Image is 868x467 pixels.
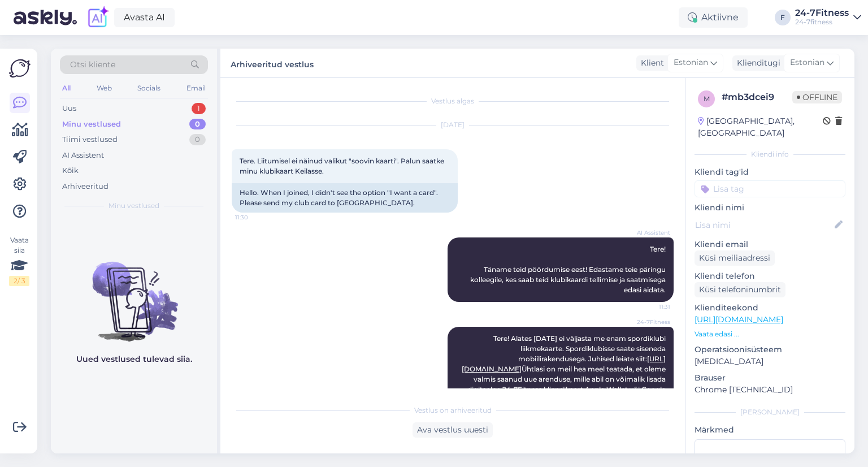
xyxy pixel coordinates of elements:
a: [URL][DOMAIN_NAME] [695,314,783,325]
p: Uued vestlused tulevad siia. [76,353,192,365]
a: Avasta AI [114,8,175,27]
div: Kõik [62,165,79,176]
div: Vestlus algas [232,96,674,106]
img: Askly Logo [9,58,31,79]
p: Chrome [TECHNICAL_ID] [695,384,845,396]
div: Arhiveeritud [62,181,108,192]
div: 1 [192,103,206,114]
span: Vestlus on arhiveeritud [414,405,492,416]
span: Estonian [790,57,824,69]
span: Estonian [674,57,708,69]
div: Tiimi vestlused [62,134,118,145]
p: Operatsioonisüsteem [695,344,845,356]
span: 11:30 [235,213,277,222]
div: Socials [135,81,163,96]
div: Klienditugi [732,57,780,69]
div: All [60,81,73,96]
p: Kliendi telefon [695,270,845,282]
div: Email [184,81,208,96]
div: Minu vestlused [62,119,121,130]
div: 0 [189,119,206,130]
p: Kliendi nimi [695,202,845,214]
p: [MEDICAL_DATA] [695,356,845,367]
p: Kliendi email [695,239,845,250]
div: 24-7Fitness [795,8,849,18]
span: Otsi kliente [70,59,115,71]
span: m [704,94,710,103]
div: 2 / 3 [9,276,29,286]
div: 24-7fitness [795,18,849,27]
p: Brauser [695,372,845,384]
input: Lisa tag [695,180,845,197]
div: Hello. When I joined, I didn't see the option "I want a card". Please send my club card to [GEOGR... [232,183,458,213]
div: Uus [62,103,76,114]
div: 0 [189,134,206,145]
span: 11:31 [628,302,670,311]
p: Klienditeekond [695,302,845,314]
p: Vaata edasi ... [695,329,845,339]
div: Küsi telefoninumbrit [695,282,785,297]
span: 24-7Fitness [628,318,670,326]
div: [PERSON_NAME] [695,407,845,417]
a: 24-7Fitness24-7fitness [795,8,861,27]
span: Minu vestlused [108,201,159,211]
input: Lisa nimi [695,219,832,231]
div: [DATE] [232,120,674,130]
div: F [775,10,791,25]
div: Ava vestlus uuesti [413,422,493,438]
div: Küsi meiliaadressi [695,250,775,266]
div: AI Assistent [62,150,104,161]
div: Kliendi info [695,149,845,159]
span: AI Assistent [628,228,670,237]
div: Web [94,81,114,96]
span: Offline [792,91,842,103]
p: Kliendi tag'id [695,166,845,178]
div: # mb3dcei9 [722,90,792,104]
span: Tere. Liitumisel ei näinud valikut "soovin kaarti". Palun saatke minu klubikaart Keilasse. [240,157,446,175]
span: Tere! Täname teid pöördumise eest! Edastame teie päringu kolleegile, kes saab teid klubikaardi te... [470,245,667,294]
div: Klient [636,57,664,69]
label: Arhiveeritud vestlus [231,55,314,71]
img: No chats [51,241,217,343]
div: Vaata siia [9,235,29,286]
div: Aktiivne [679,7,748,28]
img: explore-ai [86,6,110,29]
div: [GEOGRAPHIC_DATA], [GEOGRAPHIC_DATA] [698,115,823,139]
p: Märkmed [695,424,845,436]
